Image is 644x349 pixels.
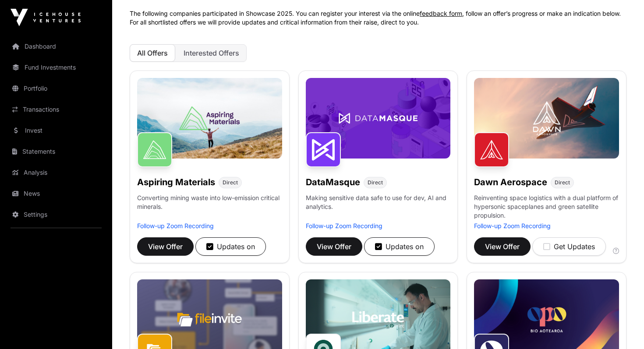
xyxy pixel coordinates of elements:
[474,176,547,188] h1: Dawn Aerospace
[600,307,644,349] iframe: Chat Widget
[148,241,183,252] span: View Offer
[306,194,451,222] p: Making sensitive data safe to use for dev, AI and analytics.
[137,49,168,57] span: All Offers
[306,78,451,159] img: DataMasque-Banner.jpg
[195,237,266,256] button: Updates on
[364,237,435,256] button: Updates on
[176,44,247,62] button: Interested Offers
[11,9,81,26] img: Icehouse Ventures Logo
[7,58,105,77] a: Fund Investments
[543,241,595,252] div: Get Updates
[206,241,255,252] div: Updates on
[474,132,509,167] img: Dawn Aerospace
[306,132,341,167] img: DataMasque
[137,132,172,167] img: Aspiring Materials
[532,237,606,256] button: Get Updates
[137,194,282,222] p: Converting mining waste into low-emission critical minerals.
[306,237,362,256] button: View Offer
[7,37,105,56] a: Dashboard
[368,179,383,186] span: Direct
[474,222,551,229] a: Follow-up Zoom Recording
[474,237,531,256] button: View Offer
[137,222,214,229] a: Follow-up Zoom Recording
[420,10,462,17] a: feedback form
[137,237,194,256] button: View Offer
[137,78,282,159] img: Aspiring-Banner.jpg
[7,142,105,161] a: Statements
[485,241,520,252] span: View Offer
[7,100,105,119] a: Transactions
[137,176,215,188] h1: Aspiring Materials
[7,79,105,98] a: Portfolio
[7,121,105,140] a: Invest
[223,179,238,186] span: Direct
[555,179,570,186] span: Direct
[184,49,239,57] span: Interested Offers
[130,9,626,27] p: The following companies participated in Showcase 2025. You can register your interest via the onl...
[474,194,619,222] p: Reinventing space logistics with a dual platform of hypersonic spaceplanes and green satellite pr...
[375,241,424,252] div: Updates on
[130,44,175,62] button: All Offers
[306,222,382,229] a: Follow-up Zoom Recording
[474,78,619,159] img: Dawn-Banner.jpg
[306,176,360,188] h1: DataMasque
[7,184,105,203] a: News
[7,205,105,224] a: Settings
[7,163,105,182] a: Analysis
[317,241,351,252] span: View Offer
